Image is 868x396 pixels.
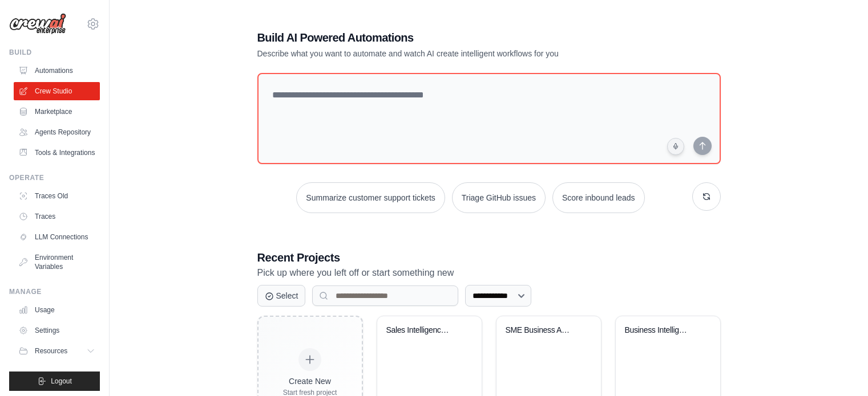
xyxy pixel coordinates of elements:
[14,301,100,319] a: Usage
[14,103,100,121] a: Marketplace
[296,182,445,213] button: Summarize customer support tickets
[9,371,100,391] button: Logout
[14,207,100,226] a: Traces
[257,30,641,46] h1: Build AI Powered Automations
[452,182,546,213] button: Triage GitHub issues
[257,250,721,266] h3: Recent Projects
[14,342,100,360] button: Resources
[692,182,721,211] button: Get new suggestions
[9,173,100,182] div: Operate
[506,325,575,336] div: SME Business Automation Suite
[667,138,684,155] button: Click to speak your automation idea
[386,325,455,336] div: Sales Intelligence & Lead Generation System
[257,48,641,59] p: Describe what you want to automate and watch AI create intelligent workflows for you
[14,321,100,340] a: Settings
[257,266,721,280] p: Pick up where you left off or start something new
[35,346,67,356] span: Resources
[14,187,100,205] a: Traces Old
[14,248,100,276] a: Environment Variables
[14,62,100,80] a: Automations
[283,375,337,387] div: Create New
[9,287,100,296] div: Manage
[14,82,100,100] a: Crew Studio
[625,325,694,336] div: Business Intelligence Suite
[14,144,100,162] a: Tools & Integrations
[257,285,306,307] button: Select
[51,377,72,386] span: Logout
[14,228,100,246] a: LLM Connections
[9,48,100,57] div: Build
[552,182,645,213] button: Score inbound leads
[14,123,100,141] a: Agents Repository
[9,13,66,35] img: Logo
